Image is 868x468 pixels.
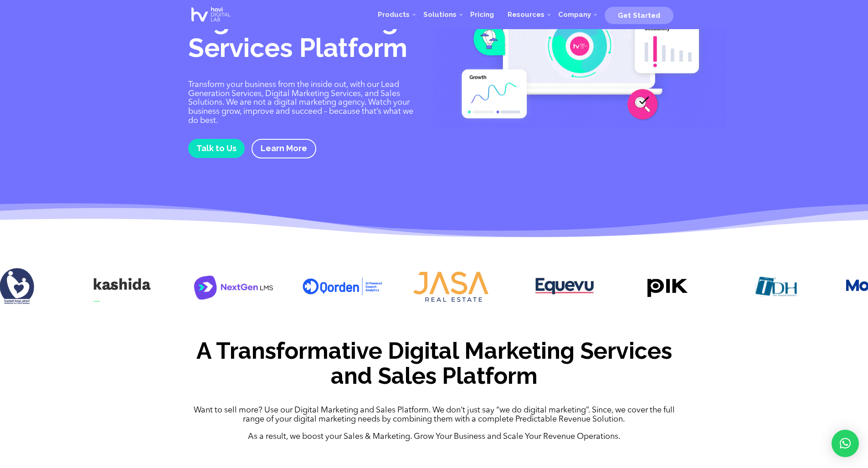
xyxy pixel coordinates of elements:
[416,1,463,28] a: Solutions
[188,338,680,393] h2: A Transformative Digital Marketing Services and Sales Platform
[188,81,421,126] p: Transform your business from the inside out, with our Lead Generation Services, Digital Marketing...
[501,1,551,28] a: Resources
[188,406,680,432] p: Want to sell more? Use our Digital Marketing and Sales Platform. We don’t just say “we do digital...
[252,139,316,158] a: Learn More
[551,1,598,28] a: Company
[188,139,245,158] a: Talk to Us
[371,1,416,28] a: Products
[508,10,544,19] span: Resources
[463,1,501,28] a: Pricing
[470,10,494,19] span: Pricing
[188,432,680,442] p: As a result, we boost your Sales & Marketing. Grow Your Business and Scale Your Revenue Operations.
[378,10,410,19] span: Products
[558,10,591,19] span: Company
[618,11,660,20] span: Get Started
[605,8,673,21] a: Get Started
[423,10,457,19] span: Solutions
